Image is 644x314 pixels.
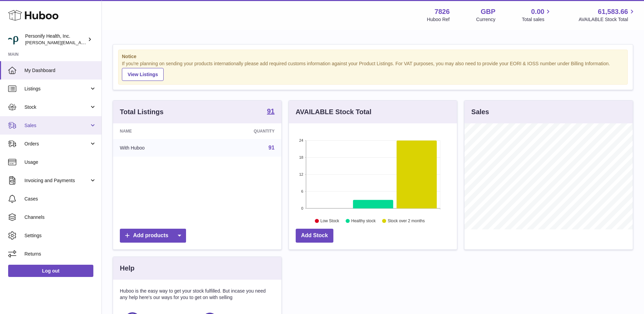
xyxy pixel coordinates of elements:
[301,206,303,210] text: 0
[120,288,275,301] p: Huboo is the easy way to get your stock fulfilled. But incase you need any help here's our ways f...
[24,232,96,239] span: Settings
[24,141,89,147] span: Orders
[388,219,425,223] text: Stock over 2 months
[578,7,636,23] a: 61,583.66 AVAILABLE Stock Total
[578,16,636,23] span: AVAILABLE Stock Total
[299,138,303,142] text: 24
[299,172,303,176] text: 12
[481,7,495,16] strong: GBP
[24,67,96,74] span: My Dashboard
[25,40,172,45] span: [PERSON_NAME][EMAIL_ADDRESS][PERSON_NAME][DOMAIN_NAME]
[122,68,164,81] a: View Listings
[320,219,339,223] text: Low Stock
[24,177,89,184] span: Invoicing and Payments
[435,7,450,16] strong: 7826
[113,123,202,139] th: Name
[24,104,89,110] span: Stock
[120,264,134,273] h3: Help
[427,16,450,23] div: Huboo Ref
[269,145,275,151] a: 91
[531,7,545,16] span: 0.00
[299,155,303,159] text: 18
[25,33,86,46] div: Personify Health, Inc.
[522,7,552,23] a: 0.00 Total sales
[8,34,18,45] img: donald.holliday@virginpulse.com
[301,189,303,193] text: 6
[296,229,333,243] a: Add Stock
[122,53,624,60] strong: Notice
[296,107,371,117] h3: AVAILABLE Stock Total
[120,229,186,243] a: Add products
[122,60,624,81] div: If you're planning on sending your products internationally please add required customs informati...
[267,108,274,115] strong: 91
[24,122,89,129] span: Sales
[351,219,376,223] text: Healthy stock
[120,107,164,117] h3: Total Listings
[476,16,496,23] div: Currency
[24,159,96,165] span: Usage
[8,265,93,277] a: Log out
[24,196,96,202] span: Cases
[113,139,202,157] td: With Huboo
[24,251,96,257] span: Returns
[24,214,96,221] span: Channels
[598,7,628,16] span: 61,583.66
[267,108,274,116] a: 91
[202,123,281,139] th: Quantity
[24,86,89,92] span: Listings
[471,107,489,117] h3: Sales
[522,16,552,23] span: Total sales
